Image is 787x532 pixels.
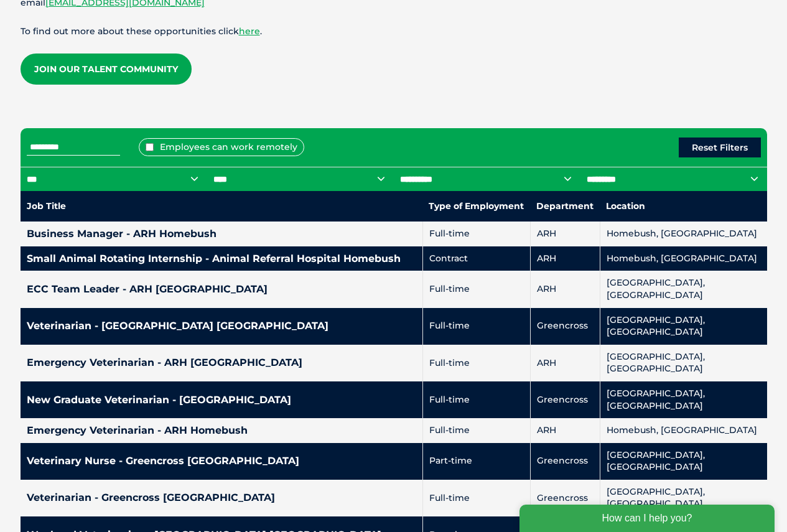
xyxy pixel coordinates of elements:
[146,143,154,151] input: Employees can work remotely
[239,26,260,37] a: here
[422,345,530,381] td: Full-time
[600,443,766,480] td: [GEOGRAPHIC_DATA], [GEOGRAPHIC_DATA]
[530,308,600,345] td: Greencross
[21,54,192,85] a: Join our Talent Community
[536,200,594,212] nobr: Department
[27,395,416,405] h4: New Graduate Veterinarian - [GEOGRAPHIC_DATA]
[422,246,530,271] td: Contract
[27,229,416,239] h4: Business Manager - ARH Homebush
[429,200,524,212] nobr: Type of Employment
[600,271,766,307] td: [GEOGRAPHIC_DATA], [GEOGRAPHIC_DATA]
[422,222,530,246] td: Full-time
[422,418,530,443] td: Full-time
[27,200,66,212] nobr: Job Title
[600,246,766,271] td: Homebush, [GEOGRAPHIC_DATA]
[600,480,766,516] td: [GEOGRAPHIC_DATA], [GEOGRAPHIC_DATA]
[7,7,263,35] div: How can I help you?
[600,381,766,418] td: [GEOGRAPHIC_DATA], [GEOGRAPHIC_DATA]
[600,308,766,345] td: [GEOGRAPHIC_DATA], [GEOGRAPHIC_DATA]
[530,480,600,516] td: Greencross
[679,138,761,157] button: Reset Filters
[422,308,530,345] td: Full-time
[27,284,416,294] h4: ECC Team Leader - ARH [GEOGRAPHIC_DATA]
[27,254,416,264] h4: Small Animal Rotating Internship - Animal Referral Hospital Homebush
[530,443,600,480] td: Greencross
[422,443,530,480] td: Part-time
[530,271,600,307] td: ARH
[530,222,600,246] td: ARH
[21,24,767,39] p: To find out more about these opportunities click .
[422,381,530,418] td: Full-time
[530,345,600,381] td: ARH
[530,381,600,418] td: Greencross
[27,456,416,466] h4: Veterinary Nurse - Greencross [GEOGRAPHIC_DATA]
[422,480,530,516] td: Full-time
[27,321,416,331] h4: Veterinarian - [GEOGRAPHIC_DATA] [GEOGRAPHIC_DATA]
[600,418,766,443] td: Homebush, [GEOGRAPHIC_DATA]
[27,426,416,436] h4: Emergency Veterinarian - ARH Homebush
[606,200,645,212] nobr: Location
[600,222,766,246] td: Homebush, [GEOGRAPHIC_DATA]
[422,271,530,307] td: Full-time
[27,493,416,503] h4: Veterinarian - Greencross [GEOGRAPHIC_DATA]
[600,345,766,381] td: [GEOGRAPHIC_DATA], [GEOGRAPHIC_DATA]
[139,138,304,156] label: Employees can work remotely
[530,418,600,443] td: ARH
[27,358,416,368] h4: Emergency Veterinarian - ARH [GEOGRAPHIC_DATA]
[530,246,600,271] td: ARH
